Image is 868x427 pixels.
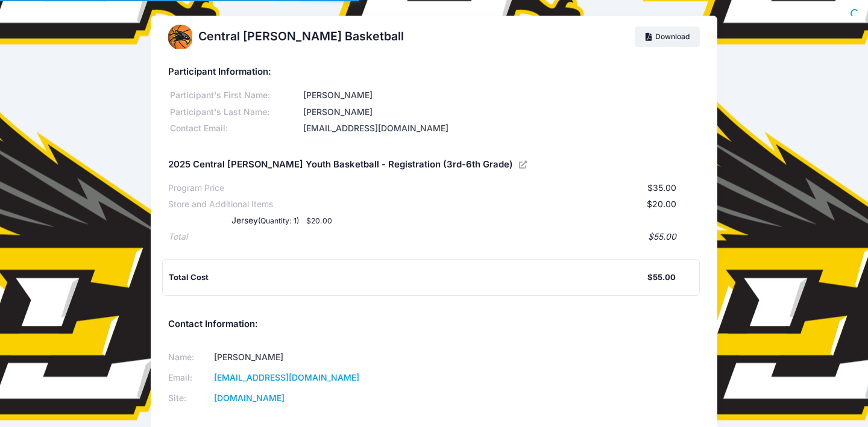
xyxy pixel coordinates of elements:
[198,30,404,43] h2: Central [PERSON_NAME] Basketball
[187,231,676,243] div: $55.00
[168,231,187,243] div: Total
[168,160,513,170] h5: 2025 Central [PERSON_NAME] Youth Basketball - Registration (3rd-6th Grade)
[169,272,647,284] div: Total Cost
[519,159,529,170] a: View Registration Details
[168,388,210,409] td: Site:
[168,319,700,330] h5: Contact Information:
[207,214,524,227] div: Jersey
[168,368,210,388] td: Email:
[168,67,700,78] h5: Participant Information:
[168,89,301,102] div: Participant's First Name:
[301,89,700,102] div: [PERSON_NAME]
[306,216,332,225] small: $20.00
[214,393,285,403] a: [DOMAIN_NAME]
[301,106,700,119] div: [PERSON_NAME]
[210,348,418,368] td: [PERSON_NAME]
[301,122,700,135] div: [EMAIL_ADDRESS][DOMAIN_NAME]
[258,216,299,225] small: (Quantity: 1)
[168,182,224,195] div: Program Price
[647,182,676,193] span: $35.00
[214,372,359,382] a: [EMAIL_ADDRESS][DOMAIN_NAME]
[273,198,676,211] div: $20.00
[168,122,301,135] div: Contact Email:
[635,26,700,47] a: Download
[168,198,273,211] div: Store and Additional Items
[168,106,301,119] div: Participant's Last Name:
[168,348,210,368] td: Name:
[647,272,676,284] div: $55.00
